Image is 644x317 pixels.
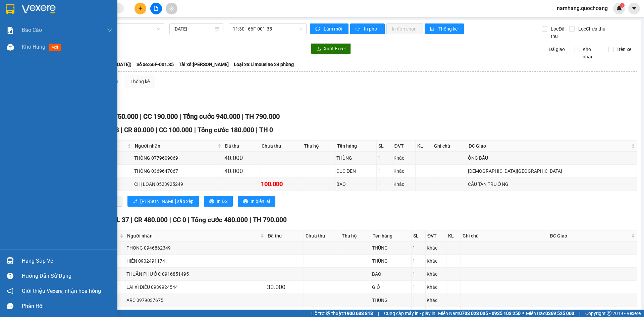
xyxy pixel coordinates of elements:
span: Tài xế: [PERSON_NAME] [179,61,229,68]
img: icon-new-feature [616,5,622,11]
div: THÔNG 0369647067 [134,167,222,175]
span: ĐC Giao [469,142,630,150]
div: THÔNG 0779609069 [134,154,222,162]
span: printer [243,199,248,204]
button: printerIn phơi [350,23,385,34]
th: Chưa thu [260,141,303,152]
th: ĐVT [392,141,416,152]
th: KL [416,141,432,152]
span: namhang.quochoang [551,4,613,12]
th: Tên hàng [335,141,377,152]
input: 14/09/2025 [173,25,213,33]
span: In biên lai [251,198,270,205]
span: Tổng cước 940.000 [183,112,240,120]
span: sort-ascending [133,199,138,204]
span: sync [315,27,321,32]
span: printer [209,199,214,204]
button: sort-ascending[PERSON_NAME] sắp xếp [127,196,199,207]
span: Cung cấp máy in - giấy in: [384,310,436,317]
div: THÙNG [372,257,410,265]
th: Thu hộ [302,141,335,152]
span: Kho nhận [580,46,603,60]
span: Tổng cước 480.000 [191,216,248,224]
div: 1 [413,257,424,265]
span: Lọc Đã thu [548,25,569,40]
span: Miền Bắc [526,310,574,317]
div: Hàng sắp về [22,256,112,266]
span: TH 0 [259,126,273,134]
th: Ghi chú [461,230,548,242]
span: printer [356,27,361,32]
strong: 0708 023 035 - 0935 103 250 [459,311,521,316]
div: 40.000 [224,166,259,176]
span: Loại xe: Limousine 24 phòng [234,61,294,68]
span: TH 790.000 [245,112,280,120]
span: | [256,126,258,134]
span: | [121,126,122,134]
th: Đã thu [223,141,260,152]
span: CC 190.000 [143,112,178,120]
span: Miền Nam [438,310,521,317]
div: Khác [427,244,445,252]
div: ARC 0979037675 [126,297,265,304]
button: caret-down [628,3,640,14]
button: printerIn biên lai [238,196,275,207]
button: aim [166,3,177,14]
div: THÙNG [372,297,410,304]
div: CỤC ĐEN [336,167,375,175]
span: Báo cáo [22,26,42,34]
span: Hỗ trợ kỹ thuật: [311,310,373,317]
button: syncLàm mới [310,23,348,34]
div: Hướng dẫn sử dụng [22,271,112,281]
div: 1 [413,283,424,291]
div: Khác [427,283,445,291]
img: logo-vxr [6,4,14,14]
span: Thống kê [438,25,459,33]
span: | [169,216,171,224]
span: Giới thiệu Vexere, nhận hoa hồng [22,287,101,295]
span: | [579,310,580,317]
button: downloadXuất Excel [311,43,351,54]
img: warehouse-icon [7,257,14,264]
div: THÙNG [372,244,410,252]
span: bar-chart [430,27,436,32]
span: CC 100.000 [159,126,193,134]
span: Người nhận [135,142,216,150]
span: CR 480.000 [134,216,168,224]
div: BAO [372,270,410,278]
div: Khác [427,257,445,265]
div: 1 [413,270,424,278]
div: ÔNG BẦU [468,154,636,162]
button: In đơn chọn [386,23,423,34]
sup: 1 [620,3,625,8]
span: Làm mới [324,25,343,33]
span: question-circle [7,273,13,279]
span: Đã giao [546,46,568,53]
span: CR 80.000 [124,126,154,134]
span: ĐC Giao [550,232,630,240]
span: | [140,112,142,120]
div: HIỂN 0902491174 [126,257,265,265]
div: Khác [393,180,414,188]
span: Người nhận [127,232,259,240]
div: 1 [378,180,391,188]
img: warehouse-icon [7,44,14,51]
div: GIỎ [372,283,410,291]
th: Thu hộ [340,230,371,242]
span: aim [169,6,174,11]
th: ĐVT [426,230,446,242]
div: [DEMOGRAPHIC_DATA][GEOGRAPHIC_DATA] [468,167,636,175]
div: LAI XÌ DIÊU 0939924544 [126,283,265,291]
span: In phơi [364,25,379,33]
span: Xuất Excel [324,45,345,52]
span: caret-down [631,5,637,11]
th: SL [377,141,392,152]
span: | [188,216,190,224]
span: In DS [217,198,227,205]
button: bar-chartThống kê [425,23,464,34]
div: 1 [378,167,391,175]
th: Chưa thu [304,230,340,242]
div: THUẬN PHƯỚC 0916851495 [126,270,265,278]
div: 1 [413,297,424,304]
div: 100.000 [261,179,301,189]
